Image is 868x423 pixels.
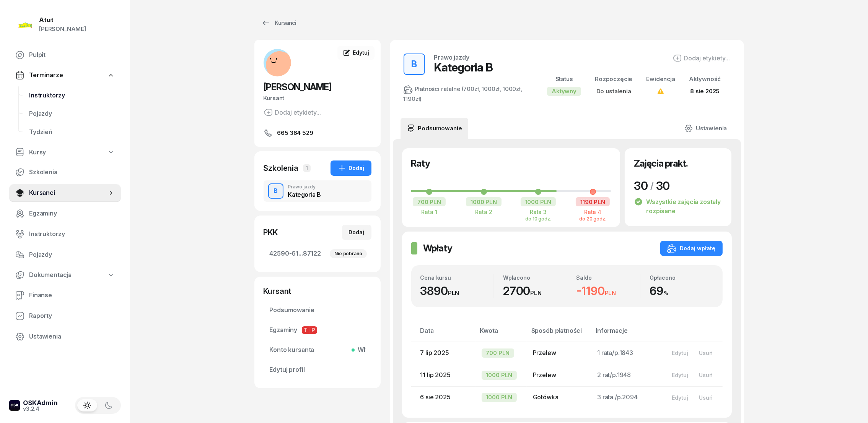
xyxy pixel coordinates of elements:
[634,193,722,216] div: Wszystkie zajęcia zostały rozpisane
[353,49,369,56] span: Edytuj
[302,326,309,334] span: T
[264,93,371,103] div: Kursant
[264,301,371,319] a: Podsumowanie
[29,209,115,219] span: Egzaminy
[466,197,502,206] div: 1000 PLN
[270,365,365,375] span: Edytuj profil
[264,108,321,117] button: Dodaj etykiety...
[434,60,493,74] div: Kategoria B
[650,284,713,298] div: 69
[650,180,654,192] div: /
[576,274,640,281] div: Saldo
[270,249,365,259] span: 42590-61...87122
[694,369,718,381] button: Usuń
[39,17,86,23] div: Atut
[337,164,365,173] div: Dodaj
[9,46,121,64] a: Pulpit
[689,74,721,84] div: Aktywność
[411,326,476,342] th: Data
[533,348,585,358] div: Przelew
[270,345,365,355] span: Konto kursanta
[420,371,451,379] span: 11 lip 2025
[9,144,121,161] a: Kursy
[663,289,669,297] small: %
[288,191,321,198] div: Kategoria B
[411,157,430,170] h2: Raty
[646,74,675,84] div: Ewidencja
[634,157,688,170] h2: Zajęcia prakt.
[29,270,72,280] span: Dokumentacja
[264,180,371,202] button: BPrawo jazdyKategoria B
[591,326,660,342] th: Informacje
[420,274,494,281] div: Cena kursu
[9,327,121,346] a: Ustawienia
[264,361,371,379] a: Edytuj profil
[404,84,529,104] div: Płatności ratalne (700zł, 1000zł, 1000zł, 1190zł)
[597,371,631,379] span: 2 rat/p.1948
[9,184,121,202] a: Kursanci
[9,400,20,411] img: logo-xs-dark@2x.png
[605,289,616,297] small: PLN
[29,127,115,137] span: Tydzień
[264,227,278,238] div: PKK
[672,350,688,356] div: Edytuj
[530,289,542,297] small: PLN
[423,242,453,254] h2: Wpłaty
[689,86,721,96] div: 8 sie 2025
[9,204,121,223] a: Egzaminy
[420,349,449,357] span: 7 lip 2025
[337,46,374,60] a: Edytuj
[29,229,115,239] span: Instruktorzy
[476,326,527,342] th: Kwota
[29,50,115,60] span: Pulpit
[575,216,611,221] div: do 20 godz.
[264,81,332,92] span: [PERSON_NAME]
[29,332,115,342] span: Ustawienia
[342,225,371,240] button: Dodaj
[694,391,718,404] button: Usuń
[434,54,469,60] div: Prawo jazdy
[264,341,371,359] a: Konto kursantaWł
[23,406,58,412] div: v3.2.4
[23,86,121,105] a: Instruktorzy
[404,53,425,75] button: B
[650,274,713,281] div: Opłacono
[660,241,723,256] button: Dodaj wpłatę
[408,57,420,72] div: B
[672,372,688,378] div: Edytuj
[264,163,299,173] div: Szkolenia
[270,305,365,315] span: Podsumowanie
[23,105,121,123] a: Pojazdy
[23,123,121,141] a: Tydzień
[9,286,121,305] a: Finanse
[29,167,115,177] span: Szkolenia
[666,347,694,359] button: Edytuj
[694,347,718,359] button: Usuń
[448,289,459,297] small: PLN
[309,326,317,334] span: P
[288,185,321,189] div: Prawo jazdy
[597,393,638,401] span: 3 rata /p.2094
[29,70,63,80] span: Terminarze
[268,183,283,199] button: B
[520,216,557,221] div: do 10 godz.
[482,393,517,402] div: 1000 PLN
[503,274,567,281] div: Wpłacono
[547,87,581,96] div: Aktywny
[411,209,448,215] div: Rata 1
[9,225,121,243] a: Instruktorzy
[666,369,694,381] button: Edytuj
[521,197,556,206] div: 1000 PLN
[9,246,121,264] a: Pojazdy
[656,179,670,193] span: 30
[401,118,468,139] a: Podsumowanie
[23,400,58,406] div: OSKAdmin
[264,128,371,138] a: 665 364 529
[666,391,694,404] button: Edytuj
[9,307,121,325] a: Raporty
[29,250,115,260] span: Pojazdy
[466,209,502,215] div: Rata 2
[576,284,640,298] div: -1190
[575,209,611,215] div: Rata 4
